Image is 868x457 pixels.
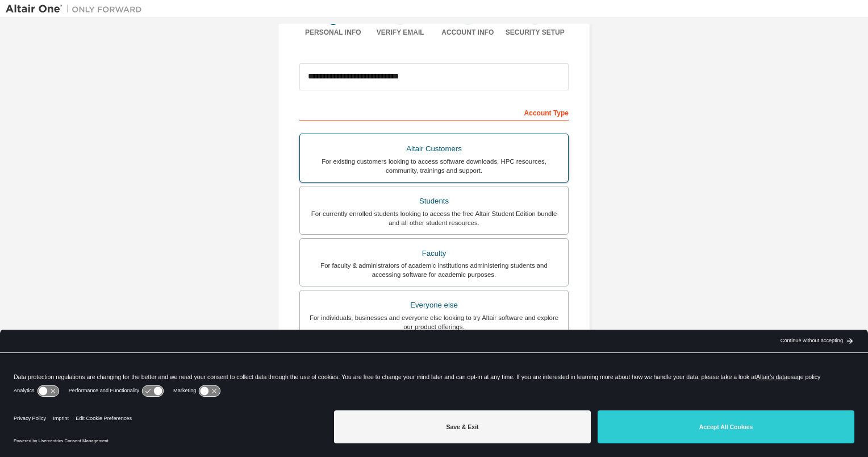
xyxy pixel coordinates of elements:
div: Security Setup [502,28,569,37]
div: For faculty & administrators of academic institutions administering students and accessing softwa... [307,261,561,279]
div: Verify Email [367,28,435,37]
img: Altair One [6,3,148,15]
div: Everyone else [307,297,561,313]
div: Students [307,193,561,209]
div: For existing customers looking to access software downloads, HPC resources, community, trainings ... [307,157,561,175]
div: Account Info [434,28,502,37]
div: Faculty [307,246,561,261]
div: Personal Info [299,28,367,37]
div: For individuals, businesses and everyone else looking to try Altair software and explore our prod... [307,313,561,331]
div: Account Type [299,103,569,121]
div: For currently enrolled students looking to access the free Altair Student Edition bundle and all ... [307,209,561,227]
div: Altair Customers [307,141,561,157]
